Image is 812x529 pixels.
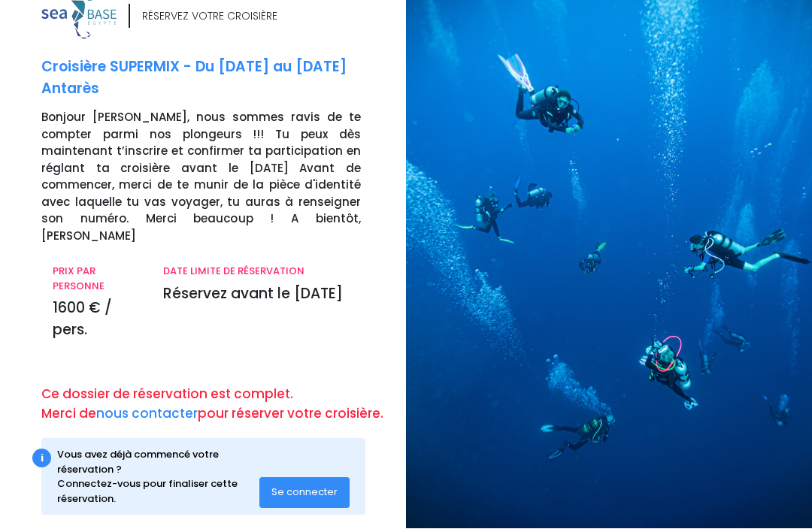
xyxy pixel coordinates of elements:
div: i [32,449,51,468]
span: Se connecter [271,485,338,500]
p: DATE LIMITE DE RÉSERVATION [163,264,361,280]
div: RÉSERVEZ VOTRE CROISIÈRE [142,9,277,25]
p: 1600 € / pers. [53,298,141,341]
button: Se connecter [259,478,350,508]
p: Croisière SUPERMIX - Du [DATE] au [DATE] Antarès [41,57,395,100]
div: Vous avez déjà commencé votre réservation ? Connectez-vous pour finaliser cette réservation. [57,448,260,506]
a: nous contacter [96,405,198,423]
p: Bonjour [PERSON_NAME], nous sommes ravis de te compter parmi nos plongeurs !!! Tu peux dès mainte... [41,110,395,245]
a: Se connecter [259,486,350,499]
p: Ce dossier de réservation est complet. Merci de pour réserver votre croisière. [41,385,395,424]
p: PRIX PAR PERSONNE [53,264,141,294]
p: Réservez avant le [DATE] [163,284,361,306]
